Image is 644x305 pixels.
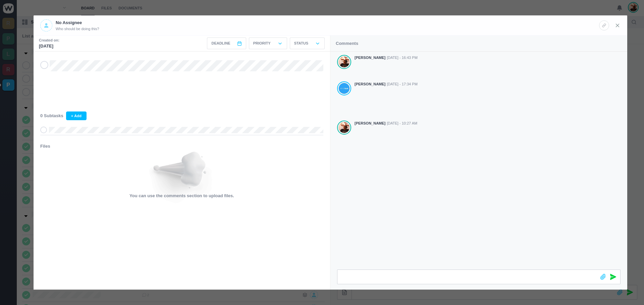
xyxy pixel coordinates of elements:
[294,41,308,46] p: Status
[56,19,99,26] p: No Assignee
[39,43,59,50] p: [DATE]
[253,41,271,46] p: Priority
[336,40,358,47] p: Comments
[211,41,230,46] span: Deadline
[56,26,99,32] span: Who should be doing this?
[39,37,59,43] small: Created on:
